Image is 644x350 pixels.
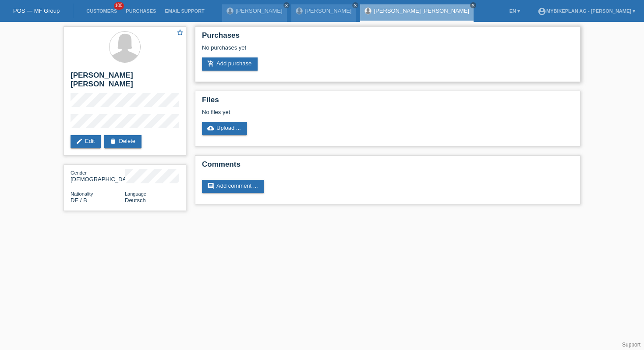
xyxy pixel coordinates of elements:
[207,60,214,67] i: add_shopping_cart
[202,44,573,57] div: No purchases yet
[202,31,573,44] h2: Purchases
[71,135,101,148] a: editEdit
[71,191,93,196] span: Nationality
[622,342,640,348] a: Support
[125,197,146,204] span: Deutsch
[121,8,160,14] a: Purchases
[202,57,258,71] a: add_shopping_cartAdd purchase
[202,96,573,109] h2: Files
[71,169,125,182] div: [DEMOGRAPHIC_DATA]
[82,8,121,14] a: Customers
[207,182,214,189] i: comment
[202,122,247,135] a: cloud_uploadUpload ...
[202,180,264,193] a: commentAdd comment ...
[71,197,87,204] span: Germany / B / 24.08.2019
[176,29,184,36] i: star_border
[13,7,60,14] a: POS — MF Group
[202,160,573,173] h2: Comments
[104,135,142,148] a: deleteDelete
[374,7,469,14] a: [PERSON_NAME] [PERSON_NAME]
[110,138,117,145] i: delete
[283,2,290,8] a: close
[305,7,352,14] a: [PERSON_NAME]
[505,8,524,14] a: EN ▾
[284,3,289,7] i: close
[71,71,179,93] h2: [PERSON_NAME] [PERSON_NAME]
[176,29,184,38] a: star_border
[207,125,214,132] i: cloud_upload
[76,138,83,145] i: edit
[71,170,87,175] span: Gender
[533,8,640,14] a: account_circleMybikeplan AG - [PERSON_NAME] ▾
[160,8,209,14] a: Email Support
[470,2,476,8] a: close
[236,7,283,14] a: [PERSON_NAME]
[538,7,546,16] i: account_circle
[125,191,146,196] span: Language
[202,109,470,115] div: No files yet
[353,3,357,7] i: close
[114,2,124,10] span: 100
[352,2,358,8] a: close
[471,3,475,7] i: close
